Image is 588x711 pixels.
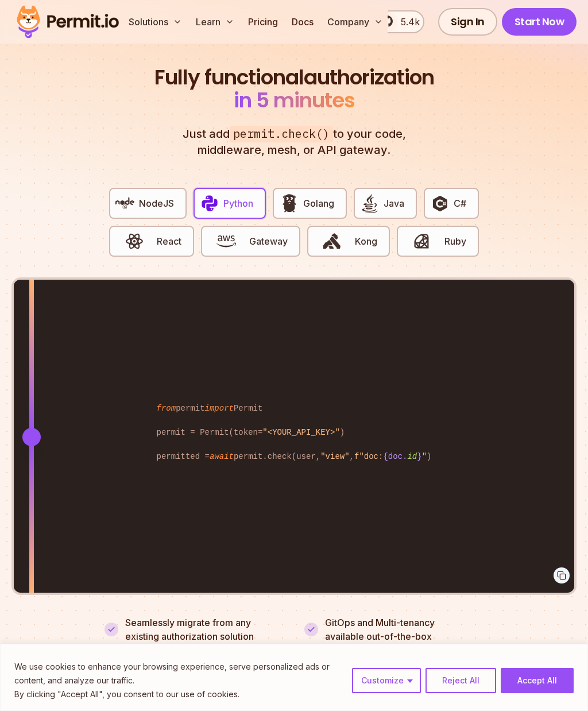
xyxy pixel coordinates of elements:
span: Kong [355,234,377,248]
button: Company [323,10,388,33]
span: id [407,452,417,461]
span: "view" [320,452,349,461]
img: Permit logo [11,2,124,41]
span: Python [223,196,253,210]
span: permit.check() [230,126,333,142]
img: Golang [280,194,299,213]
a: Start Now [502,8,577,36]
span: C# [454,196,466,210]
span: import [205,404,234,413]
button: Accept All [501,668,574,693]
img: Python [200,194,219,213]
p: Just add to your code, middleware, mesh, or API gateway. [170,126,418,158]
img: NodeJS [115,194,135,213]
button: Reject All [425,668,496,693]
a: Pricing [243,10,283,33]
span: from [157,404,176,413]
span: 5.4k [394,15,420,29]
img: Ruby [412,231,431,251]
img: Java [360,194,380,213]
span: React [157,234,181,248]
span: "<YOUR_API_KEY>" [262,428,339,437]
span: Gateway [249,234,288,248]
span: Fully functional [154,66,304,89]
a: 5.4k [378,10,424,33]
span: {doc. } [383,452,421,461]
img: Gateway [216,231,236,251]
span: Golang [303,196,334,210]
a: Sign In [438,8,497,36]
p: Seamlessly migrate from any existing authorization solution [125,616,284,643]
span: f"doc: " [354,452,427,461]
p: We use cookies to enhance your browsing experience, serve personalized ads or content, and analyz... [14,660,343,687]
p: GitOps and Multi-tenancy available out-of-the-box [325,616,435,643]
h2: authorization [152,66,436,112]
a: Docs [287,10,318,33]
span: in 5 minutes [234,86,355,115]
img: Kong [322,231,342,251]
span: await [210,452,234,461]
button: Customize [352,668,421,693]
button: Solutions [124,10,187,33]
code: permit Permit permit = Permit(token= ) permitted = permit.check(user, , ) [149,393,440,472]
span: Ruby [444,234,466,248]
span: NodeJS [139,196,174,210]
img: C# [430,194,450,213]
button: Learn [191,10,239,33]
img: React [125,231,144,251]
span: Java [384,196,404,210]
p: By clicking "Accept All", you consent to our use of cookies. [14,687,343,701]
